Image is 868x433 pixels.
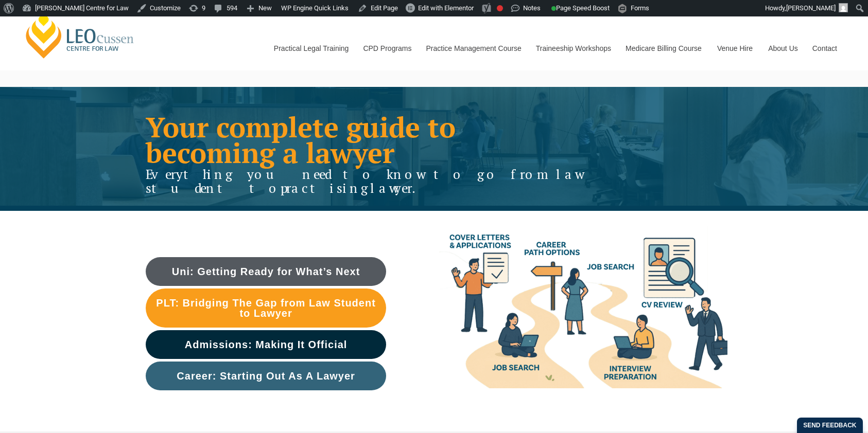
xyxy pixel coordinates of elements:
a: Career: Starting Out As A Lawyer [146,362,386,390]
a: Uni: Getting Ready for What’s Next [146,257,386,286]
span: Edit with Elementor [418,4,474,12]
a: [PERSON_NAME] Centre for Law [23,11,137,60]
div: Focus keyphrase not set [497,5,503,11]
span: Uni: Getting Ready for What’s Next [172,266,360,277]
span: [PERSON_NAME] [786,4,836,12]
span: Admissions: Making It Official [185,339,348,350]
a: PLT: Bridging The Gap from Law Student to Lawyer [146,288,386,328]
span: practising [281,179,370,196]
span: PLT: Bridging The Gap from Law Student to Lawyer [151,298,381,318]
a: Admissions: Making It Official [146,330,386,359]
span: Career: Starting Out As A Lawyer [177,371,355,381]
a: Venue Hire [709,26,760,70]
a: Practical Legal Training [266,26,356,70]
a: CPD Programs [355,26,418,70]
a: Practice Management Course [419,26,528,70]
a: Traineeship Workshops [528,26,618,70]
iframe: LiveChat chat widget [799,364,842,407]
a: Medicare Billing Course [618,26,709,70]
span: Everything you need to know to go from law student to [146,166,580,197]
h1: Your complete guide to becoming a lawyer [146,114,584,166]
a: About Us [760,26,805,70]
a: Contact [805,26,845,70]
span: lawyer. [370,179,418,196]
